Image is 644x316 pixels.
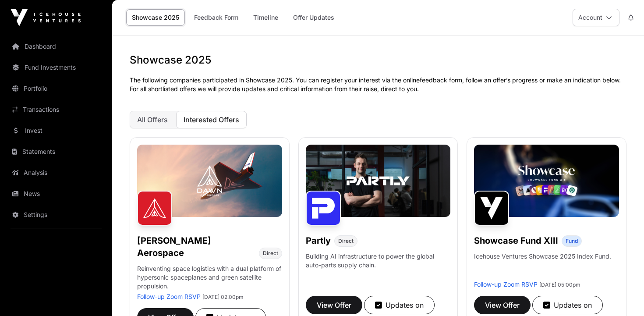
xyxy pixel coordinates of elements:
a: feedback form [420,76,462,84]
button: View Offer [306,296,362,314]
button: Account [573,9,619,26]
span: Direct [338,238,354,245]
span: Interested Offers [184,115,239,124]
span: All Offers [137,115,168,124]
h1: [PERSON_NAME] Aerospace [137,234,255,259]
a: Transactions [7,100,105,119]
a: Follow-up Zoom RSVP [474,280,538,288]
img: Showcase-Fund-Banner-1.jpg [474,145,619,217]
span: Fund [566,238,578,245]
a: Feedback Form [188,9,244,26]
div: Updates on [543,300,592,310]
a: Settings [7,205,105,224]
a: Showcase 2025 [126,9,185,26]
p: The following companies participated in Showcase 2025. You can register your interest via the onl... [130,76,626,93]
span: Direct [263,250,278,257]
span: [DATE] 05:00pm [539,281,580,288]
a: Fund Investments [7,58,105,77]
img: Partly-Banner.jpg [306,145,451,217]
h1: Partly [306,234,331,247]
a: Invest [7,121,105,140]
a: Timeline [248,9,284,26]
div: Updates on [375,300,424,310]
img: Icehouse Ventures Logo [11,9,81,26]
img: Showcase Fund XIII [474,191,509,226]
img: Dawn Aerospace [137,191,172,226]
a: News [7,184,105,203]
img: Partly [306,191,341,226]
span: [DATE] 02:00pm [202,294,244,300]
img: Dawn-Banner.jpg [137,145,282,217]
button: All Offers [130,111,175,128]
p: Building AI infrastructure to power the global auto-parts supply chain. [306,252,451,280]
a: Analysis [7,163,105,182]
button: View Offer [474,296,531,314]
a: Dashboard [7,37,105,56]
span: View Offer [317,300,351,310]
a: Follow-up Zoom RSVP [137,293,201,300]
p: Reinventing space logistics with a dual platform of hypersonic spaceplanes and green satellite pr... [137,264,282,292]
a: Offer Updates [287,9,340,26]
p: Icehouse Ventures Showcase 2025 Index Fund. [474,252,611,261]
a: Portfolio [7,79,105,98]
span: View Offer [485,300,520,310]
button: Updates on [364,296,435,314]
h1: Showcase Fund XIII [474,234,558,247]
button: Interested Offers [176,111,247,128]
a: Statements [7,142,105,161]
button: Updates on [532,296,603,314]
h1: Showcase 2025 [130,53,626,67]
